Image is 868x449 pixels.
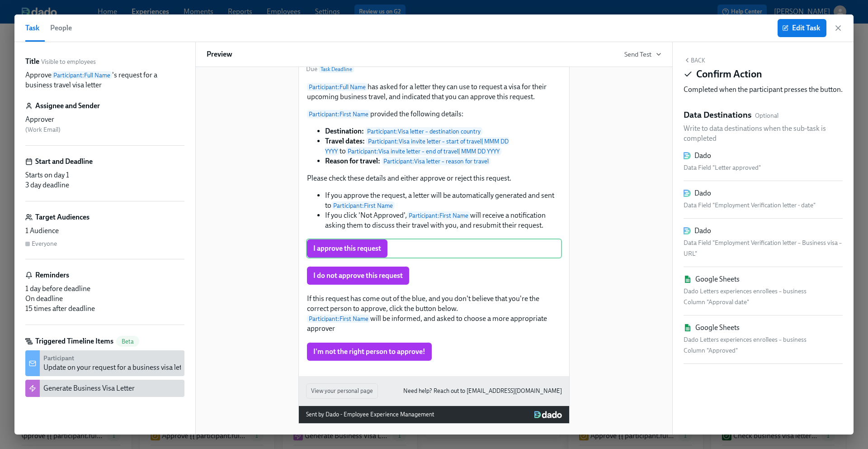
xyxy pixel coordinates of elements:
[684,200,843,211] div: Data Field "Employment Verification letter - date"
[306,410,434,420] div: Sent by Dado - Employee Experience Management
[403,386,562,396] a: Need help? Reach out to [EMAIL_ADDRESS][DOMAIN_NAME]
[35,157,93,167] h6: Start and Deadline
[784,24,820,33] span: Edit Task
[624,50,661,59] button: Send Test
[25,226,184,236] div: 1 Audience
[25,304,184,314] div: 15 times after deadline
[25,380,184,397] div: Generate Business Visa Letter
[306,266,562,286] div: I do not approve this request
[684,162,843,173] div: Data Field "Letter approved"
[306,293,562,334] div: If this request has come out of the blue, and you don't believe that you're the correct person to...
[306,65,354,74] span: Due
[694,226,711,236] div: Dado
[35,270,69,280] h6: Reminders
[25,284,184,294] div: 1 day before deadline
[684,124,843,143] p: Write to data destinations when the sub-task is completed
[684,85,843,95] div: Completed when the participant presses the button.
[319,66,354,73] span: Task Deadline
[684,57,705,64] button: Back
[694,188,711,198] div: Dado
[306,81,562,231] div: Participant:Full Namehas asked for a letter they can use to request a visa for their upcoming bus...
[696,67,762,81] h4: Confirm Action
[35,101,100,111] h6: Assignee and Sender
[306,239,562,258] div: I approve this request
[25,294,184,304] div: On deadline
[306,383,378,399] button: View your personal page
[694,151,711,161] div: Dado
[43,363,190,373] div: Update on your request for a business visa letter
[695,323,740,333] div: Google Sheets
[755,111,778,120] span: Optional
[684,286,843,297] div: Dado Letters experiences enrollees – business
[25,350,184,376] div: ParticipantUpdate on your request for a business visa letter
[35,212,90,222] h6: Target Audiences
[25,57,39,67] label: Title
[25,126,61,134] span: ( Work Email )
[43,354,74,362] strong: Participant
[25,115,184,124] div: Approver
[534,411,562,418] img: Dado
[25,70,184,90] p: Approve 's request for a business travel visa letter
[41,57,96,66] span: Visible to employees
[43,383,135,393] div: Generate Business Visa Letter
[311,387,373,396] span: View your personal page
[207,49,232,59] h6: Preview
[684,109,751,121] h5: Data Destinations
[306,342,562,362] div: I'm not the right person to approve!
[25,170,184,180] div: Starts on day 1
[35,336,113,346] h6: Triggered Timeline Items
[695,274,740,284] div: Google Sheets
[25,22,39,34] span: Task
[684,334,843,345] div: Dado Letters experiences enrollees – business
[116,338,139,345] span: Beta
[684,297,843,308] div: Column "Approval date"
[684,238,843,259] div: Data Field "Employment Verification letter – Business visa – URL"
[52,71,112,79] span: Participant : Full Name
[32,239,57,248] div: Everyone
[50,22,72,34] span: People
[25,181,69,189] span: 3 day deadline
[778,19,826,37] button: Edit Task
[684,345,843,356] div: Column "Approved"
